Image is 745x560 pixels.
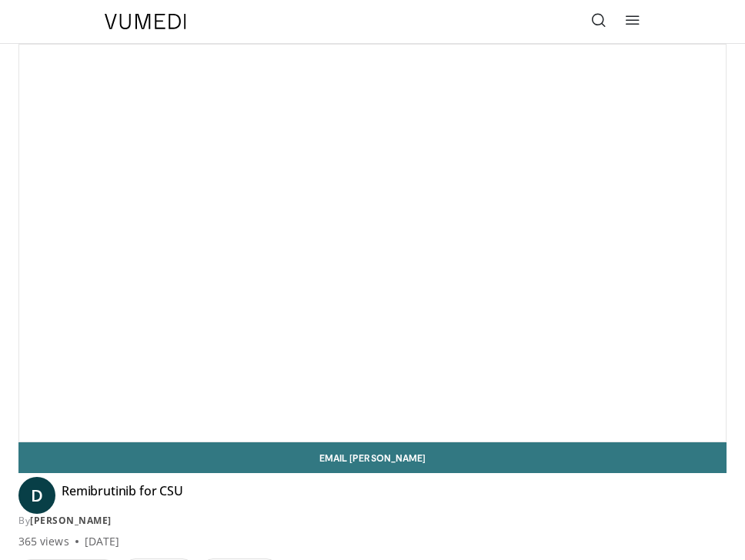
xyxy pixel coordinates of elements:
[105,14,186,29] img: VuMedi Logo
[19,45,726,442] video-js: Video Player
[18,477,55,514] a: D
[85,534,119,549] div: [DATE]
[30,514,112,527] a: [PERSON_NAME]
[18,534,69,549] span: 365 views
[62,483,183,508] h4: Remibrutinib for CSU
[18,442,727,473] a: Email [PERSON_NAME]
[18,514,727,528] div: By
